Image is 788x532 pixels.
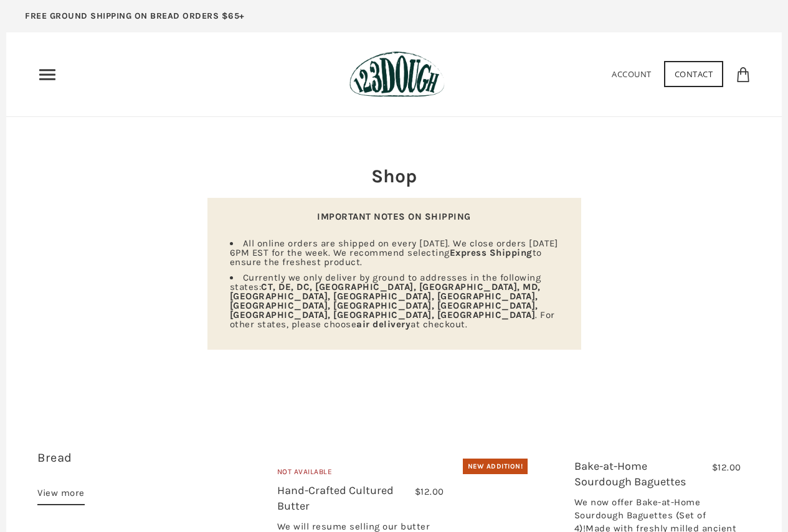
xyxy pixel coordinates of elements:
strong: Express Shipping [450,247,533,258]
a: Contact [664,61,724,87]
a: Account [612,68,652,80]
h2: Shop [207,163,581,189]
strong: air delivery [356,319,411,330]
span: $12.00 [415,486,444,497]
span: All online orders are shipped on every [DATE]. We close orders [DATE] 6PM EST for the week. We re... [230,238,558,268]
strong: IMPORTANT NOTES ON SHIPPING [317,211,471,222]
nav: Primary [37,65,57,85]
div: New Addition! [463,459,528,475]
p: FREE GROUND SHIPPING ON BREAD ORDERS $65+ [25,9,245,23]
strong: CT, DE, DC, [GEOGRAPHIC_DATA], [GEOGRAPHIC_DATA], MD, [GEOGRAPHIC_DATA], [GEOGRAPHIC_DATA], [GEOG... [230,281,541,320]
h3: 11 items [37,449,156,485]
a: View more [37,485,85,505]
div: Not Available [277,466,444,483]
a: Hand-Crafted Cultured Butter [277,483,394,513]
span: Currently we only deliver by ground to addresses in the following states: . For other states, ple... [230,272,555,330]
span: $12.00 [712,462,741,473]
a: Bread [37,450,72,465]
a: Bake-at-Home Sourdough Baguettes [574,459,686,488]
img: 123Dough Bakery [349,51,445,98]
a: FREE GROUND SHIPPING ON BREAD ORDERS $65+ [6,6,263,32]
